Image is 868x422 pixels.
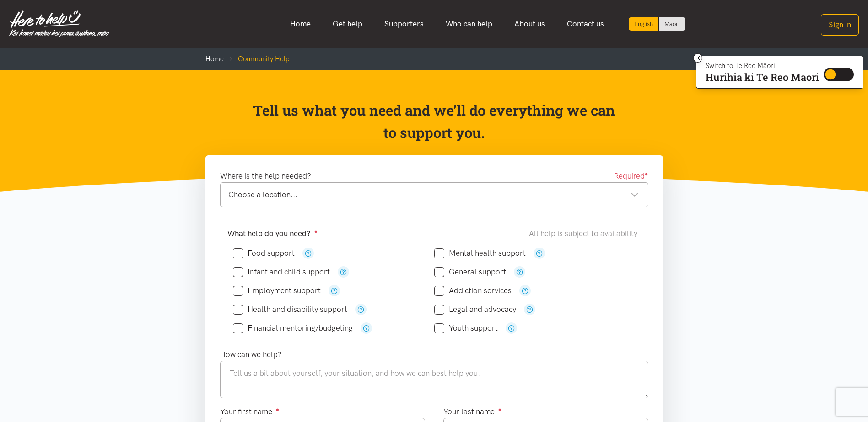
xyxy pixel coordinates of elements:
[9,10,109,37] img: Home
[706,63,819,69] p: Switch to Te Reo Māori
[498,406,502,413] sup: ●
[220,406,280,418] label: Your first name
[629,17,685,31] div: Language toggle
[706,73,819,81] p: Hurihia ki Te Reo Māori
[227,227,318,240] label: What help do you need?
[205,55,224,63] a: Home
[614,170,648,182] span: Required
[529,227,641,240] div: All help is subject to availability
[233,268,330,276] label: Infant and child support
[279,14,322,34] a: Home
[373,14,435,34] a: Supporters
[821,14,859,36] button: Sign in
[276,406,280,413] sup: ●
[434,306,516,313] label: Legal and advocacy
[434,287,512,295] label: Addiction services
[233,287,321,295] label: Employment support
[659,17,685,31] a: Switch to Te Reo Māori
[435,14,503,34] a: Who can help
[434,249,526,257] label: Mental health support
[434,268,506,276] label: General support
[252,99,616,144] p: Tell us what you need and we’ll do everything we can to support you.
[220,348,282,361] label: How can we help?
[443,406,502,418] label: Your last name
[503,14,556,34] a: About us
[322,14,373,34] a: Get help
[220,170,311,182] label: Where is the help needed?
[645,170,648,177] sup: ●
[629,17,659,31] div: Current language
[556,14,615,34] a: Contact us
[224,53,290,64] li: Community Help
[314,228,318,235] sup: ●
[434,324,498,332] label: Youth support
[233,324,353,332] label: Financial mentoring/budgeting
[233,249,295,257] label: Food support
[228,189,639,201] div: Choose a location...
[233,306,347,313] label: Health and disability support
